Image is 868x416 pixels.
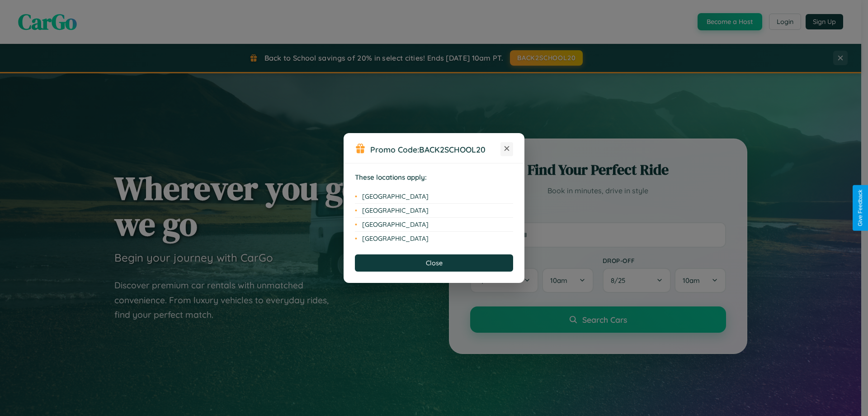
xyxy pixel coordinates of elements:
button: Close [355,254,513,272]
b: BACK2SCHOOL20 [419,144,486,154]
div: Give Feedback [857,190,863,226]
li: [GEOGRAPHIC_DATA] [355,190,513,204]
li: [GEOGRAPHIC_DATA] [355,204,513,218]
strong: These locations apply: [355,173,427,182]
h3: Promo Code: [370,144,500,154]
li: [GEOGRAPHIC_DATA] [355,218,513,232]
li: [GEOGRAPHIC_DATA] [355,232,513,245]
